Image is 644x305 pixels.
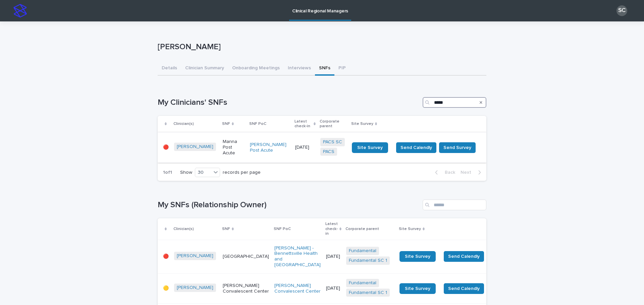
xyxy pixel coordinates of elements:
[177,285,213,291] a: [PERSON_NAME]
[158,98,420,107] h1: My Clinicians' SNFs
[315,62,334,76] button: SNFs
[181,62,228,76] button: Clinician Summary
[439,142,476,153] button: Send Survey
[400,144,432,151] span: Send Calendly
[444,283,484,294] button: Send Calendly
[223,254,269,259] p: [GEOGRAPHIC_DATA]
[430,169,458,175] button: Back
[222,225,230,233] p: SNF
[274,245,321,268] a: [PERSON_NAME] - Bennettsville Health and [GEOGRAPHIC_DATA]
[222,120,230,128] p: SNF
[443,144,471,151] span: Send Survey
[448,253,480,260] span: Send Calendly
[163,254,169,259] p: 🔴
[326,254,341,259] p: [DATE]
[357,145,383,150] span: Site Survey
[334,62,350,76] button: PIP
[320,118,347,130] p: Corporate parent
[458,169,486,175] button: Next
[352,142,388,153] a: Site Survey
[177,144,213,150] a: [PERSON_NAME]
[441,170,455,175] span: Back
[396,142,436,153] button: Send Calendly
[173,120,194,128] p: Clinician(s)
[177,253,213,259] a: [PERSON_NAME]
[323,139,342,145] a: PACS SC
[399,283,436,294] a: Site Survey
[345,225,379,233] p: Corporate parent
[228,62,284,76] button: Onboarding Meetings
[461,170,475,175] span: Next
[349,248,376,254] a: Fundamental
[173,225,194,233] p: Clinician(s)
[325,220,338,237] p: Latest check-in
[274,225,291,233] p: SNF PoC
[158,62,181,76] button: Details
[444,251,484,262] button: Send Calendly
[274,283,321,294] a: [PERSON_NAME] Convalescent Center
[448,285,480,292] span: Send Calendly
[249,120,266,128] p: SNF PoC
[423,200,486,210] input: Search
[349,290,387,296] a: Fundamental SC 1
[223,139,245,156] p: Manna Post Acute
[326,286,341,291] p: [DATE]
[405,254,430,259] span: Site Survey
[13,4,27,17] img: stacker-logo-s-only.png
[294,118,312,130] p: Latest check-in
[158,273,534,304] tr: 🟡[PERSON_NAME] [PERSON_NAME] Convalescent Center[PERSON_NAME] Convalescent Center [DATE]Fundament...
[323,149,334,155] a: PACS
[399,225,421,233] p: Site Survey
[158,240,534,273] tr: 🔴[PERSON_NAME] [GEOGRAPHIC_DATA][PERSON_NAME] - Bennettsville Health and [GEOGRAPHIC_DATA] [DATE]...
[158,200,420,210] h1: My SNFs (Relationship Owner)
[423,97,486,108] input: Search
[295,145,315,150] p: [DATE]
[158,164,177,181] p: 1 of 1
[399,251,436,262] a: Site Survey
[250,142,290,153] a: [PERSON_NAME] Post Acute
[163,145,169,150] p: 🔴
[349,280,376,286] a: Fundamental
[158,132,486,163] tr: 🔴[PERSON_NAME] Manna Post Acute[PERSON_NAME] Post Acute [DATE]PACS SC PACS Site SurveySend Calend...
[195,169,211,176] div: 30
[158,42,484,52] p: [PERSON_NAME]
[284,62,315,76] button: Interviews
[405,286,430,291] span: Site Survey
[223,283,269,294] p: [PERSON_NAME] Convalescent Center
[223,170,261,175] p: records per page
[163,286,169,291] p: 🟡
[616,5,627,16] div: SC
[351,120,373,128] p: Site Survey
[349,258,387,263] a: Fundamental SC 1
[180,170,192,175] p: Show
